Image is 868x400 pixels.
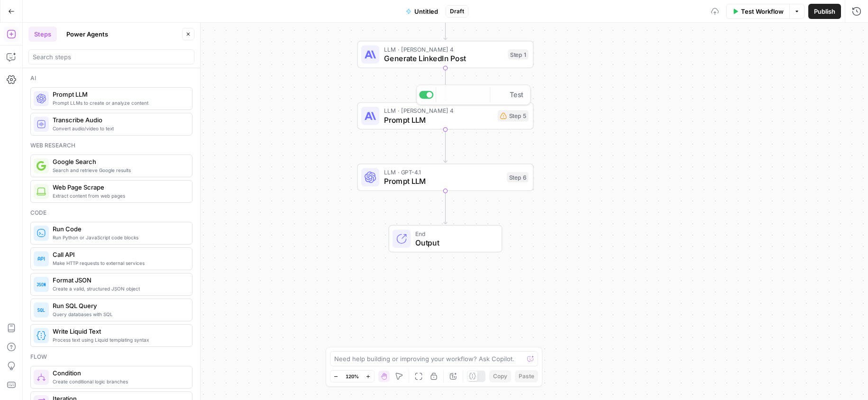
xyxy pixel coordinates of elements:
[53,368,184,378] span: Condition
[508,49,529,60] div: Step 1
[346,373,359,380] span: 120%
[384,53,503,64] span: Generate LinkedIn Post
[741,7,784,16] span: Test Workflow
[53,259,184,267] span: Make HTTP requests to external services
[53,275,184,285] span: Format JSON
[400,4,444,19] button: Untitled
[30,74,192,82] div: Ai
[489,370,511,382] button: Copy
[53,192,184,200] span: Extract content from web pages
[53,327,184,336] span: Write Liquid Text
[53,234,184,241] span: Run Python or JavaScript code blocks
[384,45,503,54] span: LLM · [PERSON_NAME] 4
[450,7,464,16] span: Draft
[61,27,114,42] button: Power Agents
[384,175,503,187] span: Prompt LLM
[444,7,447,40] g: Edge from start to step_1
[53,157,184,166] span: Google Search
[493,372,507,381] span: Copy
[415,237,493,248] span: Output
[384,168,503,177] span: LLM · GPT-4.1
[53,182,184,192] span: Web Page Scrape
[30,141,192,150] div: Web research
[53,166,184,174] span: Search and retrieve Google results
[53,285,184,292] span: Create a valid, structured JSON object
[415,229,493,238] span: End
[357,41,534,68] div: LLM · [PERSON_NAME] 4Generate LinkedIn PostStep 1
[515,370,538,382] button: Paste
[507,172,529,182] div: Step 6
[30,209,192,217] div: Code
[53,224,184,234] span: Run Code
[414,7,438,16] span: Untitled
[53,310,184,318] span: Query databases with SQL
[384,114,493,126] span: Prompt LLM
[444,129,447,163] g: Edge from step_5 to step_6
[53,336,184,344] span: Process text using Liquid templating syntax
[53,301,184,310] span: Run SQL Query
[498,110,529,121] div: Step 5
[444,68,447,101] g: Edge from step_1 to step_5
[814,7,835,16] span: Publish
[519,372,534,381] span: Paste
[30,353,192,361] div: Flow
[53,99,184,107] span: Prompt LLMs to create or analyze content
[53,90,184,99] span: Prompt LLM
[726,4,789,19] button: Test Workflow
[53,125,184,132] span: Convert audio/video to text
[53,378,184,385] span: Create conditional logic branches
[33,52,190,62] input: Search steps
[808,4,841,19] button: Publish
[357,164,534,191] div: LLM · GPT-4.1Prompt LLMStep 6
[53,250,184,259] span: Call API
[357,225,534,253] div: EndOutput
[53,115,184,125] span: Transcribe Audio
[444,191,447,224] g: Edge from step_6 to end
[357,102,534,130] div: LLM · [PERSON_NAME] 4Prompt LLMStep 5Test
[28,27,57,42] button: Steps
[384,106,493,115] span: LLM · [PERSON_NAME] 4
